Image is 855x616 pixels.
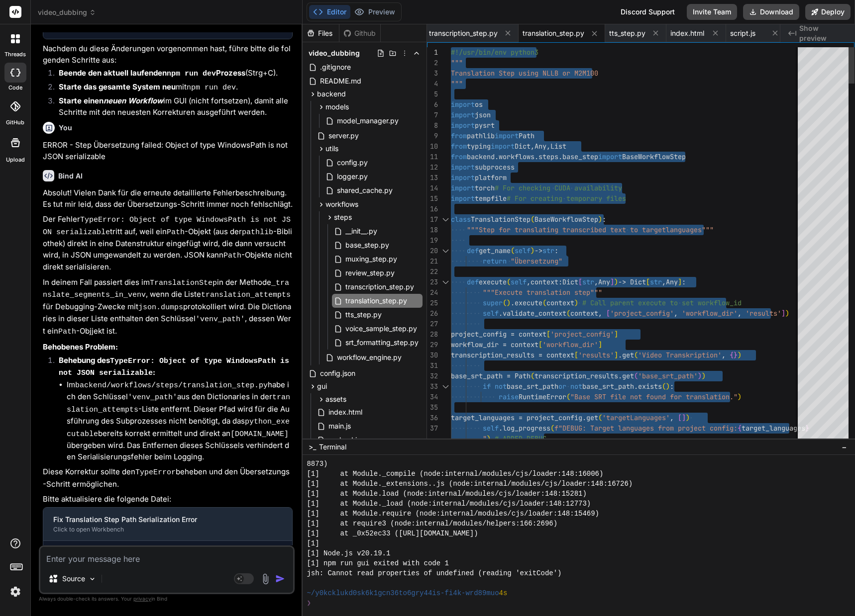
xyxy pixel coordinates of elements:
[682,309,738,318] span: 'workflow_dir'
[53,526,266,533] div: Click to open Workbench
[702,371,706,380] span: )
[451,340,538,349] span: workflow_dir = context
[499,424,550,433] span: .log_progress
[327,420,352,432] span: main.js
[666,225,714,234] span: languages"""
[439,214,452,225] div: Click to collapse the range.
[7,583,24,600] img: settings
[686,413,690,422] span: )
[785,309,789,318] span: )
[451,48,538,57] span: #!/usr/bin/env python3
[319,61,352,73] span: .gitignore
[196,315,245,324] code: 'venv_path'
[609,28,645,38] span: tts_step.py
[128,393,177,402] code: 'venv_path'
[427,162,438,173] div: 12
[327,130,360,142] span: server.py
[59,68,245,78] strong: Beende den aktuell laufenden Prozess
[566,392,570,401] span: (
[618,351,634,359] span: .get
[550,330,614,339] span: 'project_config'
[598,152,622,161] span: import
[4,50,26,59] label: threads
[307,509,599,519] span: [1] at Module.require (node:internal/modules/cjs/loader:148:15469)
[554,424,738,433] span: f"DEBUG: Target languages from project config:
[566,309,570,318] span: (
[427,319,438,329] div: 27
[427,340,438,350] div: 29
[51,68,293,82] li: (Strg+C).
[327,434,361,446] span: preload.js
[534,246,542,255] span: ->
[67,379,293,463] li: Im habe ich den Schlüssel aus den Dictionaries in der -Liste entfernt. Dieser Pfad wird für die A...
[167,228,185,237] code: Path
[534,215,598,224] span: BaseWorkflowStep
[507,277,511,286] span: (
[350,5,399,19] button: Preview
[427,120,438,131] div: 8
[88,575,97,583] img: Pick Models
[499,392,519,401] span: raise
[610,277,614,286] span: ]
[570,309,598,318] span: context
[427,183,438,193] div: 14
[842,442,847,452] span: −
[427,392,438,402] div: 34
[451,183,475,192] span: import
[429,28,498,38] span: transcription_step.py
[538,340,542,349] span: [
[51,82,293,95] li: mit .
[638,371,698,380] span: 'base_srt_path'
[531,277,558,286] span: context
[104,96,163,105] em: neuen Workflow
[319,75,362,87] span: README.md
[614,277,618,286] span: )
[582,382,662,391] span: base_srt_path.exists
[475,194,507,203] span: tempfile
[427,298,438,308] div: 25
[670,382,674,391] span: :
[451,131,467,140] span: from
[451,351,574,359] span: transcription_results = context
[307,538,319,548] span: [1]
[427,350,438,360] div: 30
[427,235,438,246] div: 19
[743,4,799,20] button: Download
[427,89,438,99] div: 5
[550,424,554,433] span: (
[344,225,378,237] span: __init__.py
[558,382,566,391] span: or
[427,47,438,58] div: 1
[451,152,467,161] span: from
[309,48,360,58] span: video_dubbing
[344,253,398,265] span: muxing_step.py
[531,215,534,224] span: (
[666,277,678,286] span: Any
[781,309,785,318] span: ]
[327,406,363,418] span: index.html
[738,424,742,433] span: {
[495,434,546,443] span: # ADDED DEBUG
[519,392,566,401] span: RuntimeError
[475,121,495,130] span: pysrt
[483,382,491,391] span: if
[317,381,327,391] span: gui
[682,413,686,422] span: ]
[574,298,578,307] span: )
[666,382,670,391] span: )
[734,351,738,359] span: }
[531,371,534,380] span: (
[730,28,755,38] span: script.js
[319,442,346,452] span: Terminal
[451,79,463,88] span: """
[467,131,495,140] span: pathlib
[558,277,562,286] span: :
[75,381,268,390] code: backend/workflows/steps/translation_step.py
[507,194,626,203] span: # For creating temporary files
[511,246,515,255] span: (
[722,351,726,359] span: ,
[682,277,686,286] span: :
[475,110,491,119] span: json
[201,291,291,299] code: translation_attempts
[6,156,25,164] label: Upload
